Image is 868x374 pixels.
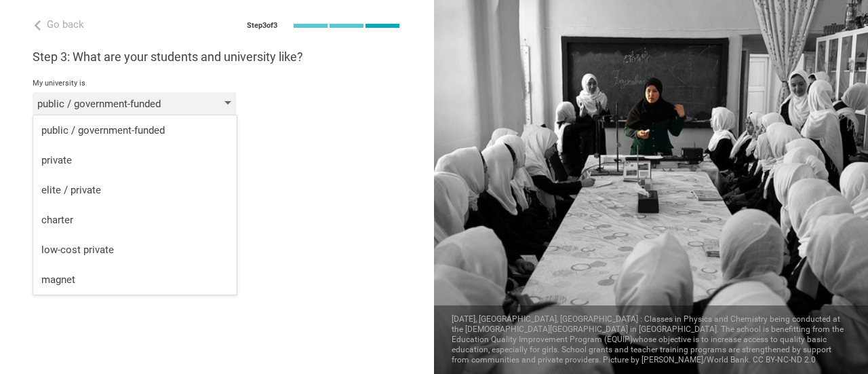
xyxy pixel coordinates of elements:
h3: Step 3: What are your students and university like? [33,49,401,65]
div: [DATE], [GEOGRAPHIC_DATA], [GEOGRAPHIC_DATA] : Classes in Physics and Chemistry being conducted a... [434,305,868,374]
div: My university is [33,79,401,88]
div: Step 3 of 3 [247,21,277,31]
span: Go back [47,18,84,31]
div: public / government-funded [37,97,193,111]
